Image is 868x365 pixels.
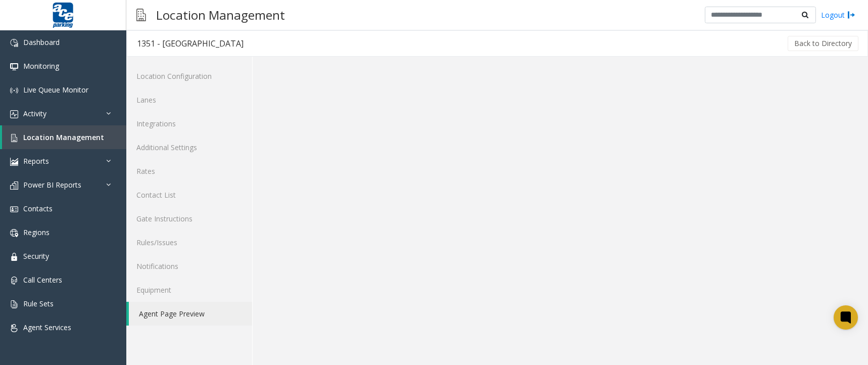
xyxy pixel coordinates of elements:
[23,204,53,213] span: Contacts
[788,36,858,51] button: Back to Directory
[126,64,252,88] a: Location Configuration
[126,278,252,302] a: Equipment
[129,302,252,326] a: Agent Page Preview
[126,88,252,112] a: Lanes
[23,180,81,190] span: Power BI Reports
[23,37,60,47] span: Dashboard
[137,37,244,50] div: 1351 - [GEOGRAPHIC_DATA]
[2,125,126,149] a: Location Management
[10,158,18,166] img: 'icon'
[10,205,18,213] img: 'icon'
[23,61,59,71] span: Monitoring
[136,3,146,27] img: pageIcon
[847,10,855,20] img: logout
[126,159,252,183] a: Rates
[126,254,252,278] a: Notifications
[10,39,18,47] img: 'icon'
[10,300,18,308] img: 'icon'
[126,183,252,207] a: Contact List
[23,227,50,237] span: Regions
[23,156,49,166] span: Reports
[10,253,18,261] img: 'icon'
[10,181,18,190] img: 'icon'
[23,132,104,142] span: Location Management
[10,110,18,118] img: 'icon'
[126,112,252,135] a: Integrations
[23,109,46,118] span: Activity
[23,299,54,308] span: Rule Sets
[10,134,18,142] img: 'icon'
[23,251,49,261] span: Security
[10,63,18,71] img: 'icon'
[10,324,18,332] img: 'icon'
[23,85,88,95] span: Live Queue Monitor
[126,207,252,231] a: Gate Instructions
[126,231,252,254] a: Rules/Issues
[10,229,18,237] img: 'icon'
[151,3,290,27] h3: Location Management
[23,275,62,285] span: Call Centers
[10,277,18,285] img: 'icon'
[10,86,18,95] img: 'icon'
[23,323,71,332] span: Agent Services
[126,135,252,159] a: Additional Settings
[821,10,855,20] a: Logout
